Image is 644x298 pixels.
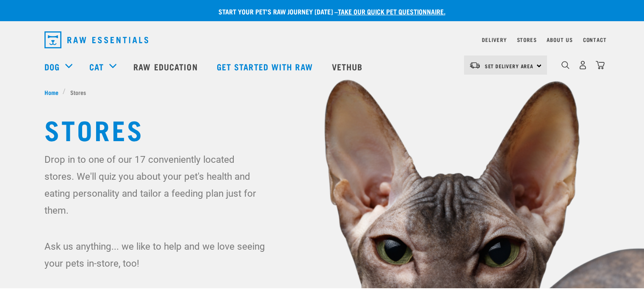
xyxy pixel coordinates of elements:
img: user.png [578,61,587,70]
h1: Stores [44,114,600,144]
img: Raw Essentials Logo [44,31,148,48]
a: About Us [547,38,572,41]
a: Cat [89,60,104,73]
p: Ask us anything... we like to help and we love seeing your pets in-store, too! [44,238,267,272]
a: Home [44,88,63,97]
nav: breadcrumbs [44,88,600,97]
span: Home [44,88,58,97]
a: Stores [517,38,537,41]
a: Delivery [482,38,506,41]
a: Vethub [323,50,373,84]
a: Dog [44,60,60,73]
span: Set Delivery Area [485,64,534,67]
img: van-moving.png [469,61,481,69]
img: home-icon-1@2x.png [561,61,569,69]
a: take our quick pet questionnaire. [338,9,445,13]
img: home-icon@2x.png [596,61,605,70]
a: Get started with Raw [208,50,323,84]
a: Raw Education [125,50,208,84]
nav: dropdown navigation [38,28,607,52]
p: Drop in to one of our 17 conveniently located stores. We'll quiz you about your pet's health and ... [44,151,267,219]
a: Contact [583,38,607,41]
